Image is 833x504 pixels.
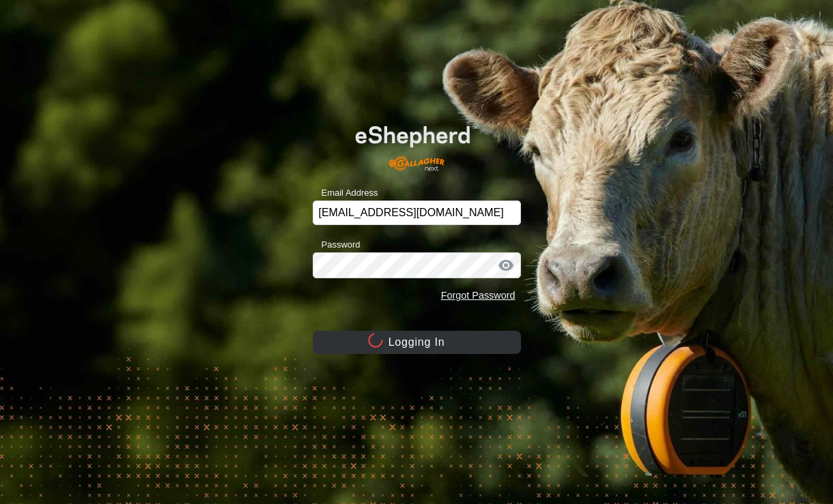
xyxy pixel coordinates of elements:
label: Email Address [313,186,378,200]
img: E-shepherd Logo [333,108,500,179]
label: Password [313,238,361,252]
input: Email Address [313,201,521,225]
button: Logging In [313,331,521,354]
a: Forgot Password [441,290,516,301]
